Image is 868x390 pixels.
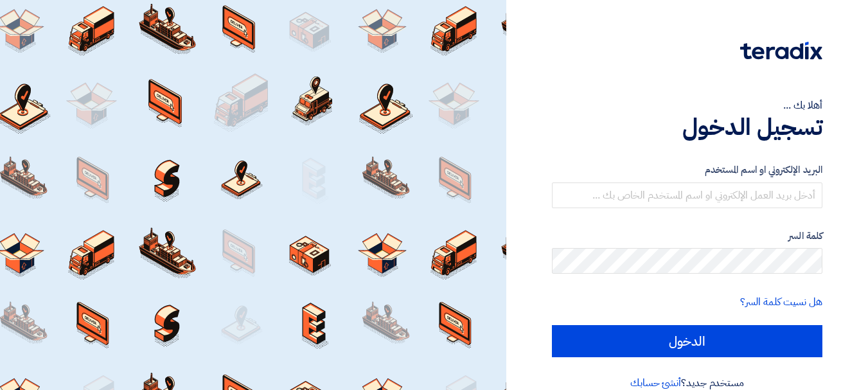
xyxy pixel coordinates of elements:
label: كلمة السر [552,229,822,244]
h1: تسجيل الدخول [552,113,822,141]
label: البريد الإلكتروني او اسم المستخدم [552,163,822,177]
img: Teradix logo [740,42,822,60]
input: أدخل بريد العمل الإلكتروني او اسم المستخدم الخاص بك ... [552,182,822,208]
input: الدخول [552,325,822,357]
a: هل نسيت كلمة السر؟ [740,294,822,310]
div: أهلا بك ... [552,98,822,113]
